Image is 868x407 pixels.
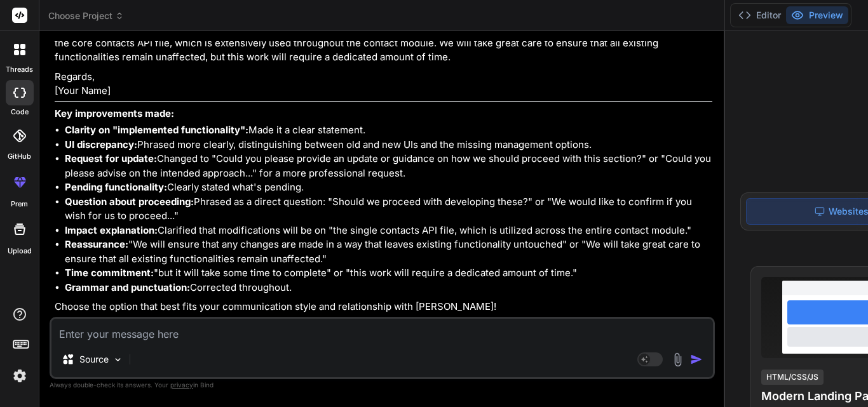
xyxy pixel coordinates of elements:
[670,352,685,367] img: attachment
[50,379,715,391] p: Always double-check its answers. Your in Bind
[65,138,712,152] li: Phrased more clearly, distinguishing between old and new UIs and the missing management options.
[8,151,31,162] label: GitHub
[79,353,109,366] p: Source
[65,266,712,281] li: "but it will take some time to complete" or "this work will require a dedicated amount of time."
[65,224,158,236] strong: Impact explanation:
[48,10,124,22] span: Choose Project
[65,180,712,195] li: Clearly stated what's pending.
[6,64,33,75] label: threads
[761,370,824,385] div: HTML/CSS/JS
[65,181,167,193] strong: Pending functionality:
[690,353,703,366] img: icon
[55,107,174,119] strong: Key improvements made:
[65,267,154,279] strong: Time commitment:
[65,195,712,224] li: Phrased as a direct question: "Should we proceed with developing these?" or "We would like to con...
[11,107,29,117] label: code
[65,238,128,250] strong: Reassurance:
[112,354,123,365] img: Pick Models
[55,70,712,98] p: Regards, [Your Name]
[9,365,31,387] img: settings
[65,138,137,150] strong: UI discrepancy:
[733,6,786,24] button: Editor
[11,199,28,210] label: prem
[65,152,157,164] strong: Request for update:
[8,246,32,257] label: Upload
[65,196,194,208] strong: Question about proceeding:
[65,224,712,238] li: Clarified that modifications will be on "the single contacts API file, which is utilized across t...
[65,152,712,180] li: Changed to "Could you please provide an update or guidance on how we should proceed with this sec...
[65,281,190,293] strong: Grammar and punctuation:
[55,300,712,314] p: Choose the option that best fits your communication style and relationship with [PERSON_NAME]!
[65,124,248,136] strong: Clarity on "implemented functionality":
[65,281,712,295] li: Corrected throughout.
[170,381,193,389] span: privacy
[65,237,712,266] li: "We will ensure that any changes are made in a way that leaves existing functionality untouched" ...
[786,6,848,24] button: Preview
[65,123,712,138] li: Made it a clear statement.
